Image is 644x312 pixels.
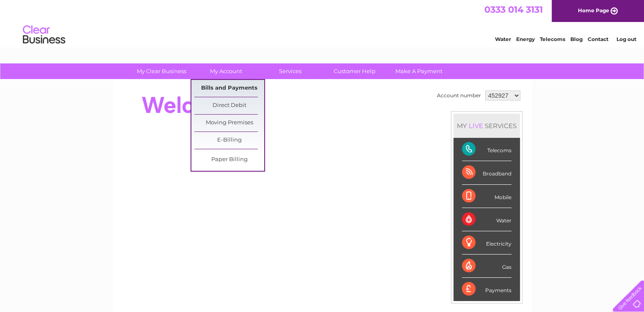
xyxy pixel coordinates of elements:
div: Broadband [462,161,511,184]
div: Telecoms [462,138,511,161]
a: Water [495,36,511,42]
a: Paper Billing [194,151,264,168]
div: Water [462,208,511,231]
a: E-Billing [194,132,264,149]
a: Services [255,63,325,79]
a: Log out [616,36,636,42]
div: Payments [462,278,511,301]
a: Telecoms [540,36,565,42]
td: Account number [435,88,483,103]
div: Mobile [462,185,511,208]
a: Direct Debit [194,97,264,114]
a: My Clear Business [127,63,196,79]
img: logo.png [22,22,66,48]
div: MY SERVICES [453,114,520,138]
a: Make A Payment [384,63,454,79]
a: My Account [191,63,261,79]
a: Contact [588,36,608,42]
div: LIVE [467,122,485,130]
div: Clear Business is a trading name of Verastar Limited (registered in [GEOGRAPHIC_DATA] No. 3667643... [122,5,522,41]
a: Blog [570,36,583,42]
a: Bills and Payments [194,80,264,97]
a: Moving Premises [194,115,264,131]
div: Gas [462,255,511,278]
div: Electricity [462,231,511,255]
a: 0333 014 3131 [484,4,543,15]
a: Customer Help [320,63,390,79]
a: Energy [516,36,535,42]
